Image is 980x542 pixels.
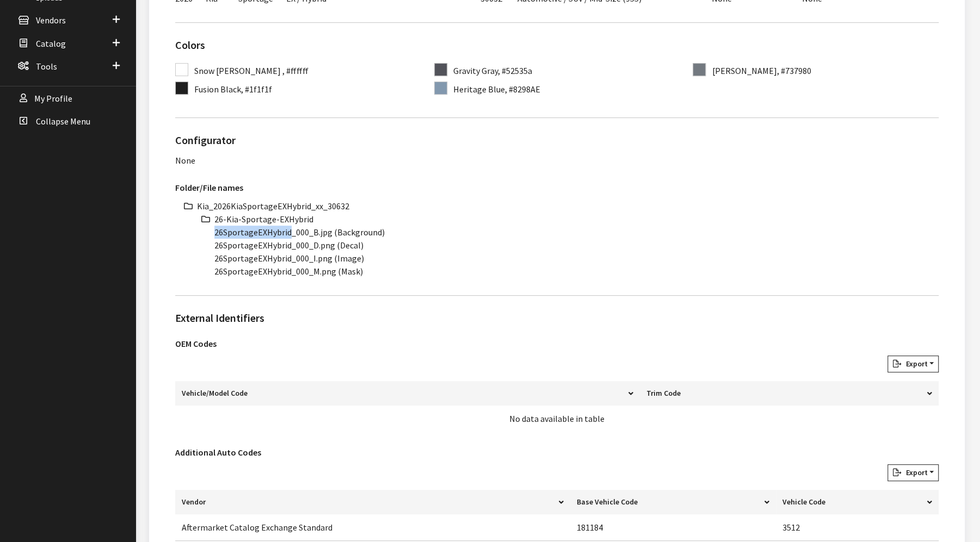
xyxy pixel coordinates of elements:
div: None [175,154,939,167]
span: Collapse Menu [36,116,90,127]
td: 3512 [776,514,939,541]
span: Gravity Gray, [453,65,500,76]
th: Base Vehicle Code: activate to sort column ascending [570,490,776,514]
h3: Folder/File names [175,181,939,194]
span: Vendors [36,15,66,26]
button: Export [887,464,939,481]
li: 26SportageEXHybrid_000_I.png (Image) [214,252,939,265]
span: #52535a [502,65,532,76]
span: #8298AE [509,84,540,95]
h2: Configurator [175,132,939,148]
th: Vendor: activate to sort column descending [175,490,570,514]
li: 26SportageEXHybrid_000_M.png (Mask) [214,265,939,278]
li: 26-Kia-Sportage-EXHybrid [214,213,939,226]
th: Trim Code: activate to sort column ascending [640,381,939,406]
button: Export [887,356,939,372]
h2: External Identifiers [175,310,939,326]
h3: OEM Codes [175,337,939,350]
li: 26SportageEXHybrid_000_D.png (Decal) [214,239,939,252]
li: Kia_2026KiaSportageEXHybrid_xx_30632 [197,200,939,213]
span: Snow [PERSON_NAME] , [194,65,285,76]
h2: Colors [175,37,939,53]
span: My Profile [34,93,72,104]
li: 26SportageEXHybrid_000_B.jpg (Background) [214,226,939,239]
span: [PERSON_NAME], [712,65,779,76]
span: Tools [36,61,57,72]
th: Vehicle/Model Code: activate to sort column descending [175,381,640,406]
span: #737980 [780,65,811,76]
td: 181184 [570,514,776,541]
span: Catalog [36,38,66,49]
h3: Additional Auto Codes [175,446,939,459]
span: Heritage Blue, [453,84,507,95]
span: #ffffff [286,65,309,76]
span: Fusion Black, [194,84,243,95]
td: No data available in table [175,406,939,432]
span: Export [901,468,927,477]
th: Vehicle Code: activate to sort column ascending [776,490,939,514]
td: Aftermarket Catalog Exchange Standard [175,514,570,541]
span: Export [901,359,927,369]
span: #1f1f1f [245,84,272,95]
